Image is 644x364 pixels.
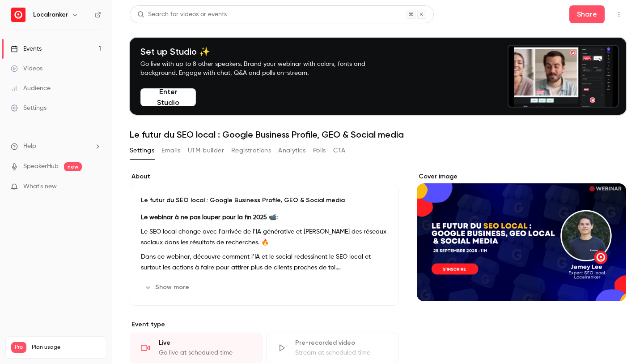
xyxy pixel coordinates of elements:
div: Pre-recorded video [295,338,388,347]
button: UTM builder [188,143,224,158]
p: Event type [130,320,399,329]
p: Dans ce webinar, découvre comment l’IA et le social redessinent le SEO local et surtout les actio... [141,251,388,273]
p: Le futur du SEO local : Google Business Profile, GEO & Social media [141,196,388,205]
p: Le SEO local change avec l’arrivée de l’IA générative et [PERSON_NAME] des réseaux sociaux dans l... [141,226,388,248]
div: Live [159,338,251,347]
div: Audience [11,84,51,93]
div: Go live at scheduled time [159,348,251,357]
h1: Le futur du SEO local : Google Business Profile, GEO & Social media [130,129,626,140]
button: Settings [130,143,154,158]
section: Cover image [417,172,626,301]
button: Show more [141,280,195,295]
div: LiveGo live at scheduled time [130,333,263,363]
span: What's new [23,182,57,191]
p: Go live with up to 8 other speakers. Brand your webinar with colors, fonts and background. Engage... [140,60,386,78]
a: SpeakerHub [23,162,59,171]
div: Pre-recorded videoStream at scheduled time [266,333,399,363]
span: Pro [11,342,26,353]
div: Search for videos or events [137,10,227,19]
button: Enter Studio [140,88,196,106]
label: Cover image [417,172,626,181]
iframe: Noticeable Trigger [90,183,101,191]
div: Videos [11,64,42,73]
button: Polls [313,143,326,158]
li: help-dropdown-opener [11,142,101,151]
button: CTA [333,143,345,158]
span: new [64,162,82,171]
span: Help [23,142,36,151]
div: Stream at scheduled time [295,348,388,357]
p: : [141,212,388,223]
img: Localranker [11,8,25,22]
button: Analytics [278,143,306,158]
span: Plan usage [32,344,101,351]
button: Emails [161,143,180,158]
h6: Localranker [33,10,68,19]
button: Registrations [231,143,271,158]
strong: Le webinar à ne pas louper pour la fin 2025 📹 [141,214,276,221]
div: Events [11,44,42,53]
div: Settings [11,104,47,113]
label: About [130,172,399,181]
button: Share [569,5,605,23]
h4: Set up Studio ✨ [140,46,386,57]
